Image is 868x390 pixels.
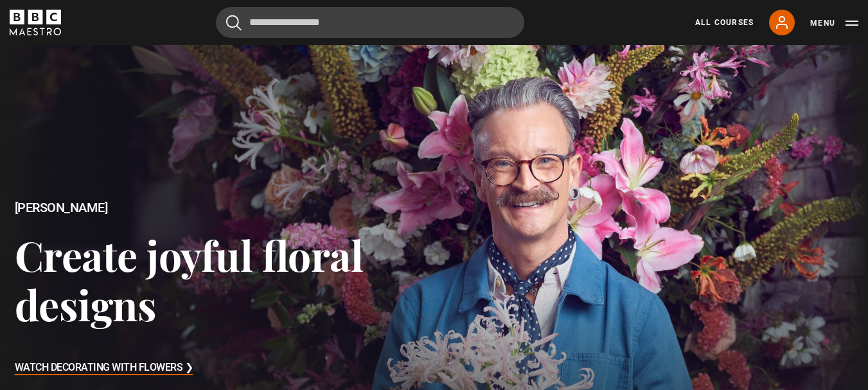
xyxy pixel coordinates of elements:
[695,17,754,28] a: All Courses
[15,230,434,330] h3: Create joyful floral designs
[10,10,61,35] svg: BBC Maestro
[15,200,434,215] h2: [PERSON_NAME]
[216,7,524,38] input: Search
[810,17,858,30] button: Toggle navigation
[15,359,193,378] h3: Watch Decorating With Flowers ❯
[226,15,242,31] button: Submit the search query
